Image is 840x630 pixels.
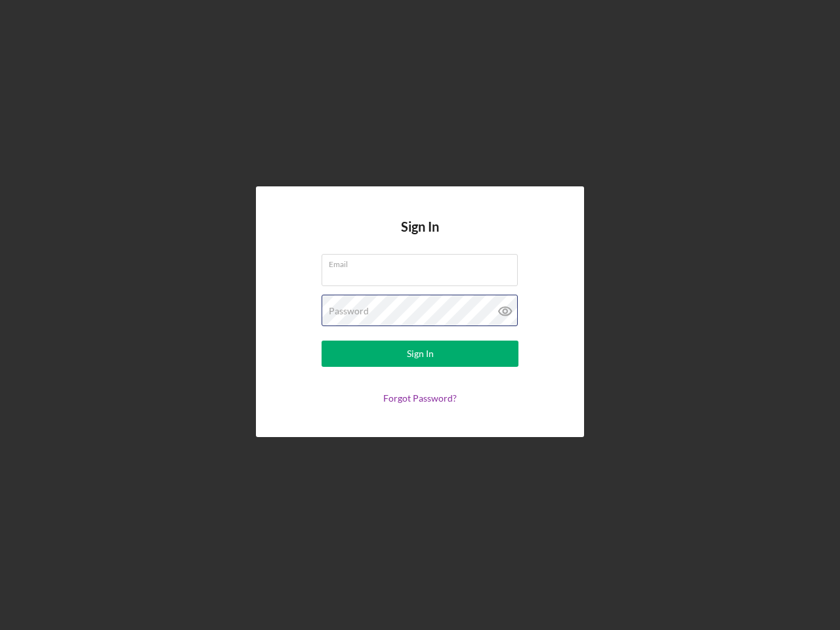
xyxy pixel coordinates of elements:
[407,341,434,367] div: Sign In
[383,392,457,404] a: Forgot Password?
[322,341,518,367] button: Sign In
[329,255,518,269] label: Email
[329,306,369,316] label: Password
[401,219,439,254] h4: Sign In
